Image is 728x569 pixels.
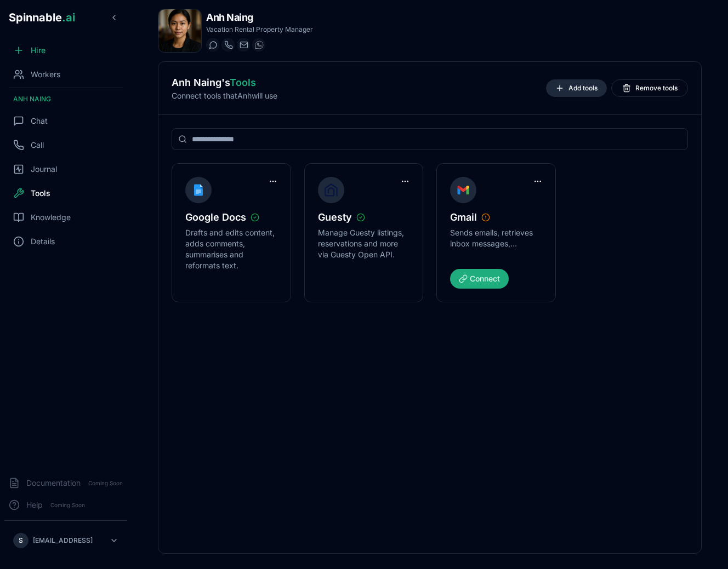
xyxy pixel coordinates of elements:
p: Connect tools that Anh will use [172,90,537,101]
p: Drafts and edits content, adds comments, summarises and reformats text. [185,227,277,271]
p: Sends emails, retrieves inbox messages, manages drafts and contacts. [450,227,542,249]
span: Coming Soon [85,478,126,488]
span: Guesty [318,210,352,225]
span: Journal [31,164,57,175]
img: WhatsApp [255,41,264,49]
img: Guesty icon [325,181,338,199]
button: Connect [450,269,509,289]
p: Manage Guesty listings, reservations and more via Guesty Open API. [318,227,410,260]
h2: Anh Naing 's [172,75,537,90]
button: Start a call with Anh Naing [221,38,235,51]
span: Details [31,236,55,247]
button: Start a chat with Anh Naing [206,38,219,51]
button: Remove tools [611,79,688,97]
span: Workers [31,69,60,80]
span: Help [26,499,43,510]
span: S [19,536,23,545]
span: .ai [62,11,75,24]
button: Add tools [546,79,607,97]
span: Google Docs [185,210,246,225]
button: S[EMAIL_ADDRESS] [9,530,123,551]
p: [EMAIL_ADDRESS] [33,536,93,545]
img: Google Docs icon [192,181,205,199]
span: Coming Soon [47,500,88,510]
span: Knowledge [31,212,71,223]
div: Anh Naing [4,90,127,108]
span: Hire [31,45,46,56]
span: Call [31,140,44,151]
button: WhatsApp [252,38,265,51]
span: Chat [31,116,48,127]
h1: Anh Naing [206,10,313,25]
img: Anh Naing [158,9,201,52]
span: Documentation [26,478,81,488]
span: Tools [230,77,256,88]
button: Send email to anh.naing@getspinnable.ai [237,38,250,51]
span: Remove tools [635,84,678,93]
span: Tools [31,188,50,199]
span: Spinnable [9,11,75,24]
p: Vacation Rental Property Manager [206,25,313,34]
img: Gmail icon [457,181,470,199]
span: Gmail [450,210,477,225]
span: Add tools [568,84,598,93]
